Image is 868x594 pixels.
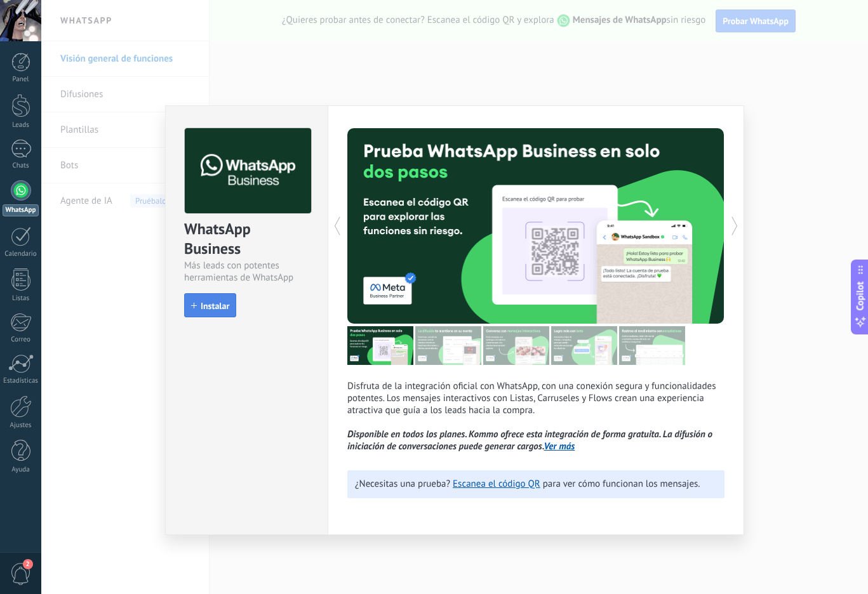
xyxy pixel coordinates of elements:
span: Instalar [201,301,229,310]
span: 2 [23,559,33,569]
div: Listas [3,294,39,303]
img: tour_image_cc27419dad425b0ae96c2716632553fa.png [415,326,481,365]
i: Disponible en todos los planes. Kommo ofrece esta integración de forma gratuita. La difusión o in... [347,428,712,452]
img: tour_image_cc377002d0016b7ebaeb4dbe65cb2175.png [619,326,685,365]
div: Ajustes [3,421,39,430]
div: Ayuda [3,466,39,474]
div: Calendario [3,250,39,258]
span: para ver cómo funcionan los mensajes. [543,478,700,490]
img: logo_main.png [185,128,311,214]
img: tour_image_62c9952fc9cf984da8d1d2aa2c453724.png [551,326,617,365]
p: Disfruta de la integración oficial con WhatsApp, con una conexión segura y funcionalidades potent... [347,380,724,452]
a: Ver más [544,440,575,452]
div: Panel [3,76,39,84]
div: WhatsApp Business [184,219,309,260]
div: Estadísticas [3,377,39,385]
span: ¿Necesitas una prueba? [355,478,450,490]
div: Más leads con potentes herramientas de WhatsApp [184,260,309,284]
a: Escanea el código QR [453,478,540,490]
div: Chats [3,162,39,170]
button: Instalar [184,293,236,317]
img: tour_image_1009fe39f4f058b759f0df5a2b7f6f06.png [483,326,549,365]
div: Leads [3,121,39,129]
div: WhatsApp [3,204,39,216]
span: Copilot [854,282,867,311]
img: tour_image_7a4924cebc22ed9e3259523e50fe4fd6.png [347,326,413,365]
div: Correo [3,336,39,344]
